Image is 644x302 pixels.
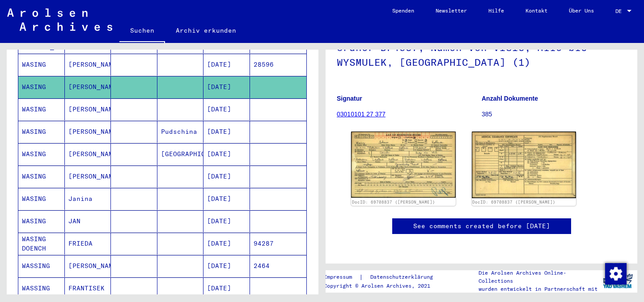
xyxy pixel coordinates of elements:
[65,210,111,232] mat-cell: JAN
[203,54,250,76] mat-cell: [DATE]
[472,200,555,204] a: DocID: 69708837 ([PERSON_NAME])
[18,255,65,277] mat-cell: WASSING
[479,285,598,293] p: wurden entwickelt in Partnerschaft mit
[203,188,250,210] mat-cell: [DATE]
[352,200,435,204] a: DocID: 69708837 ([PERSON_NAME])
[157,121,204,143] mat-cell: Pudschina
[203,255,250,277] mat-cell: [DATE]
[18,166,65,187] mat-cell: WASING
[65,166,111,187] mat-cell: [PERSON_NAME]
[65,188,111,210] mat-cell: Janina
[413,221,550,231] a: See comments created before [DATE]
[65,76,111,98] mat-cell: [PERSON_NAME]
[324,282,444,290] p: Copyright © Arolsen Archives, 2021
[65,121,111,143] mat-cell: [PERSON_NAME]
[203,143,250,165] mat-cell: [DATE]
[337,111,386,118] a: 03010101 27 377
[479,269,598,285] p: Die Arolsen Archives Online-Collections
[65,98,111,120] mat-cell: [PERSON_NAME]
[65,277,111,299] mat-cell: FRANTISEK
[337,27,626,81] h1: Ordner DP4537, Namen von VISIC, Mile bis WYSMULEK, [GEOGRAPHIC_DATA] (1)
[65,255,111,277] mat-cell: [PERSON_NAME]
[65,143,111,165] mat-cell: [PERSON_NAME]
[18,143,65,165] mat-cell: WASING
[18,54,65,76] mat-cell: WASING
[18,277,65,299] mat-cell: WASSING
[65,54,111,76] mat-cell: [PERSON_NAME]
[363,272,444,282] a: Datenschutzerklärung
[18,98,65,120] mat-cell: WASING
[337,95,362,102] b: Signatur
[203,121,250,143] mat-cell: [DATE]
[351,132,456,197] img: 001.jpg
[250,54,307,76] mat-cell: 28596
[615,8,625,14] span: DE
[601,270,635,292] img: yv_logo.png
[203,166,250,187] mat-cell: [DATE]
[7,9,112,31] img: Arolsen_neg.svg
[250,233,307,255] mat-cell: 94287
[203,233,250,255] mat-cell: [DATE]
[482,95,538,102] b: Anzahl Dokumente
[482,110,626,119] p: 385
[605,263,627,285] img: Zustimmung ändern
[605,263,626,284] div: Zustimmung ändern
[18,233,65,255] mat-cell: WASING DOENCH
[203,98,250,120] mat-cell: [DATE]
[119,20,165,43] a: Suchen
[65,233,111,255] mat-cell: FRIEDA
[18,76,65,98] mat-cell: WASING
[18,121,65,143] mat-cell: WASING
[203,210,250,232] mat-cell: [DATE]
[157,143,204,165] mat-cell: [GEOGRAPHIC_DATA]
[18,188,65,210] mat-cell: WASING
[203,76,250,98] mat-cell: [DATE]
[324,272,444,282] div: |
[472,132,576,198] img: 002.jpg
[324,272,359,282] a: Impressum
[165,20,247,41] a: Archiv erkunden
[203,277,250,299] mat-cell: [DATE]
[250,255,307,277] mat-cell: 2464
[18,210,65,232] mat-cell: WASING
